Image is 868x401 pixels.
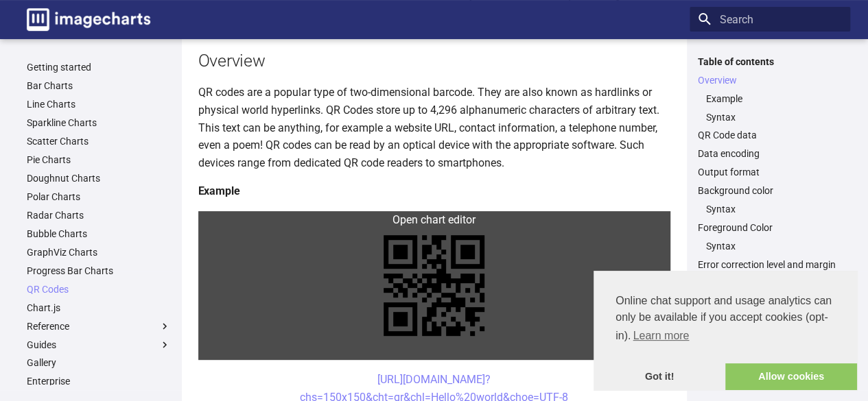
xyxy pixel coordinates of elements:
a: learn more about cookies [631,326,691,346]
p: QR codes are a popular type of two-dimensional barcode. They are also known as hardlinks or physi... [198,84,670,171]
nav: Foreground Color [698,240,842,252]
input: Search [690,7,850,32]
a: Image-Charts documentation [21,3,156,36]
a: GraphViz Charts [27,246,171,258]
h2: Overview [198,49,670,73]
label: Reference [27,320,171,332]
a: Data encoding [698,147,842,160]
a: Chart.js [27,302,171,314]
a: Pie Charts [27,154,171,166]
nav: Table of contents [690,56,850,271]
a: Syntax [706,240,842,252]
nav: Background color [698,203,842,215]
a: Doughnut Charts [27,172,171,184]
a: Getting started [27,61,171,73]
a: Error correction level and margin [698,258,842,271]
a: Syntax [706,203,842,215]
a: allow cookies [725,363,857,391]
a: Example [706,93,842,105]
span: Online chat support and usage analytics can only be available if you accept cookies (opt-in). [615,293,835,346]
img: logo [27,8,150,31]
a: Bubble Charts [27,228,171,240]
a: Syntax [706,111,842,123]
a: Overview [698,74,842,86]
a: Polar Charts [27,191,171,203]
a: Radar Charts [27,209,171,221]
label: Table of contents [690,56,850,68]
a: Background color [698,184,842,197]
a: Bar Charts [27,80,171,92]
a: Output format [698,166,842,178]
a: Progress Bar Charts [27,265,171,277]
nav: Overview [698,93,842,123]
a: Foreground Color [698,221,842,234]
a: QR Codes [27,283,171,295]
label: Guides [27,339,171,351]
a: Gallery [27,356,171,369]
a: dismiss cookie message [594,363,725,391]
a: Enterprise [27,375,171,387]
h4: Example [198,182,670,200]
a: Line Charts [27,98,171,110]
a: Sparkline Charts [27,117,171,129]
a: Scatter Charts [27,135,171,147]
div: cookieconsent [594,271,857,390]
a: QR Code data [698,129,842,141]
